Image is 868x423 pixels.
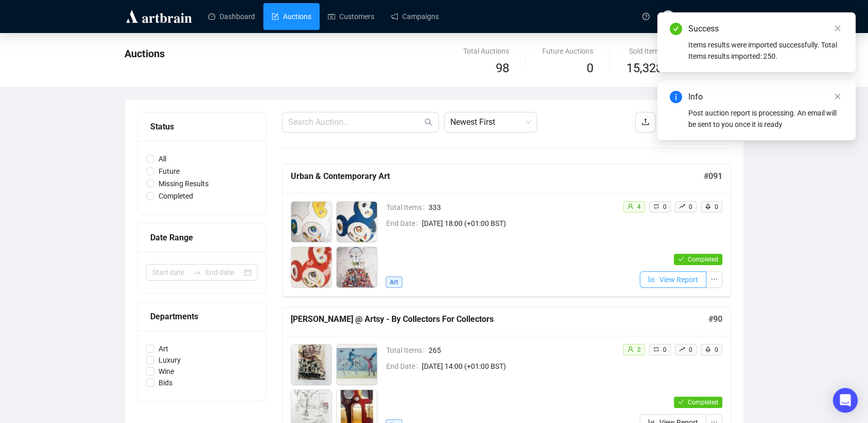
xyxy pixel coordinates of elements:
[627,203,634,209] span: user
[291,202,332,242] img: 1.jpg
[282,164,731,297] a: Urban & Contemporary Art#091Total Items333End Date[DATE] 18:00 (+01:00 BST)Artuser4retweet0rise0r...
[150,231,254,244] div: Date Range
[663,203,667,210] span: 0
[193,268,201,276] span: swap-right
[386,218,422,229] span: End Date
[154,178,213,189] span: Missing Results
[154,343,172,354] span: Art
[463,45,509,57] div: Total Auctions
[291,247,332,287] img: 3.jpg
[678,256,684,262] span: check
[715,346,718,353] span: 0
[705,346,711,352] span: rocket
[670,23,682,35] span: check-circle
[193,268,201,276] span: to
[833,388,858,413] div: Open Intercom Messenger
[422,218,614,229] span: [DATE] 18:00 (+01:00 BST)
[704,170,722,183] h5: # 091
[429,202,614,213] span: 333
[653,346,659,352] span: retweet
[450,112,531,132] span: Newest First
[154,190,197,202] span: Completed
[637,203,641,210] span: 4
[663,346,667,353] span: 0
[150,310,254,323] div: Departments
[337,247,377,287] img: 4.jpg
[641,118,650,126] span: upload
[715,203,718,210] span: 0
[664,11,672,22] span: NS
[291,170,704,183] h5: Urban & Contemporary Art
[291,345,332,385] img: 1.jpg
[648,275,655,283] span: bar-chart
[688,39,843,62] div: Items results were imported successfully. Total Items results imported: 250.
[688,91,843,103] div: Info
[679,346,685,352] span: rise
[496,61,509,75] span: 98
[653,203,659,209] span: retweet
[154,354,185,366] span: Luxury
[626,45,662,57] div: Sold Items
[679,203,685,209] span: rise
[150,120,254,133] div: Status
[386,345,429,356] span: Total Items
[587,61,593,75] span: 0
[640,271,706,288] button: View Report
[152,267,189,278] input: Start date
[272,3,311,30] a: Auctions
[154,166,184,177] span: Future
[708,313,722,326] h5: # 90
[689,203,692,210] span: 0
[386,202,429,213] span: Total Items
[626,59,662,78] span: 15,328
[627,346,634,352] span: user
[688,256,718,263] span: Completed
[688,107,843,130] div: Post auction report is processing. An email will be sent to you once it is ready
[678,399,684,405] span: check
[291,313,708,326] h5: [PERSON_NAME] @ Artsy - By Collectors For Collectors
[154,377,177,388] span: Bids
[424,118,433,126] span: search
[542,45,593,57] div: Future Auctions
[124,47,165,60] span: Auctions
[834,25,841,32] span: close
[337,202,377,242] img: 2.jpg
[288,116,422,128] input: Search Auction...
[386,361,422,372] span: End Date
[386,276,402,288] span: Art
[705,203,711,209] span: rocket
[154,153,170,165] span: All
[208,3,255,30] a: Dashboard
[670,91,682,103] span: info-circle
[391,3,439,30] a: Campaigns
[688,23,843,35] div: Success
[832,91,843,102] a: Close
[832,23,843,34] a: Close
[659,274,698,285] span: View Report
[328,3,374,30] a: Customers
[422,361,614,372] span: [DATE] 14:00 (+01:00 BST)
[154,366,178,377] span: Wine
[637,346,641,353] span: 2
[124,8,194,25] img: logo
[834,93,841,100] span: close
[337,345,377,385] img: 2.jpg
[688,399,718,406] span: Completed
[689,346,692,353] span: 0
[711,275,718,283] span: ellipsis
[206,267,242,278] input: End date
[642,13,650,20] span: question-circle
[429,345,614,356] span: 265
